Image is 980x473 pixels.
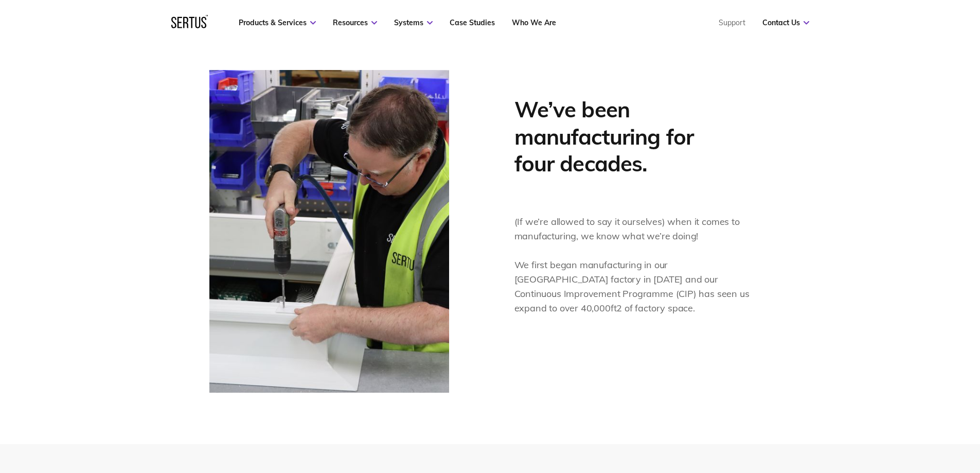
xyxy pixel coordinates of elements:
[719,18,745,27] a: Support
[209,70,449,393] img: Floating Image
[762,18,809,27] a: Contact Us
[795,354,980,473] iframe: Chat Widget
[333,18,377,27] a: Resources
[514,258,760,316] p: We first began manufacturing in our [GEOGRAPHIC_DATA] factory in [DATE] and our Continuous Improv...
[514,215,760,243] p: (If we’re allowed to say it ourselves) when it comes to manufacturing, we know what we’re doing!
[514,96,730,178] h2: We’ve been manufacturing for four decades.
[394,18,433,27] a: Systems
[239,18,316,27] a: Products & Services
[512,18,556,27] a: Who We Are
[450,18,495,27] a: Case Studies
